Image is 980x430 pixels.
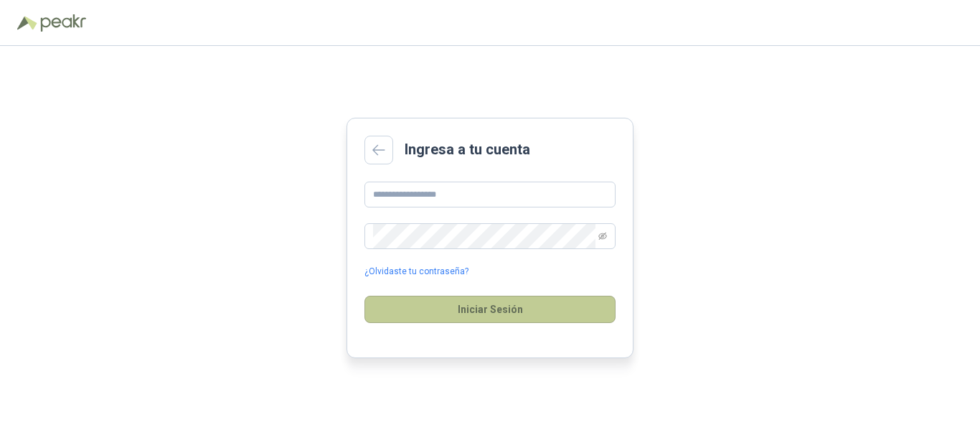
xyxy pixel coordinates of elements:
[598,232,607,240] span: eye-invisible
[405,139,530,161] h2: Ingresa a tu cuenta
[40,14,86,32] img: Peakr
[17,16,37,30] img: Logo
[364,296,616,323] button: Iniciar Sesión
[364,265,468,279] a: ¿Olvidaste tu contraseña?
